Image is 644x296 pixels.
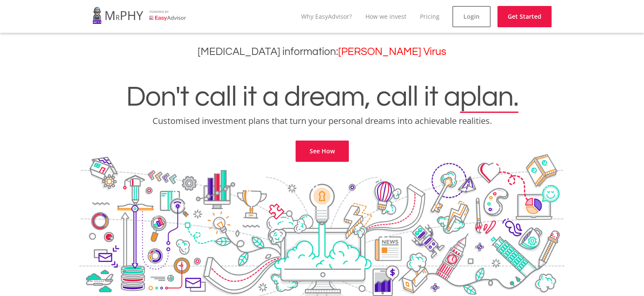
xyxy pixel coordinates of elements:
[301,12,352,20] a: Why EasyAdvisor?
[338,46,446,57] a: [PERSON_NAME] Virus
[296,141,349,162] a: See How
[6,83,638,112] h1: Don't call it a dream, call it a
[460,83,518,112] span: plan.
[6,115,638,127] p: Customised investment plans that turn your personal dreams into achievable realities.
[497,6,552,27] a: Get Started
[6,46,638,58] h3: [MEDICAL_DATA] information:
[452,6,491,27] a: Login
[365,12,406,20] a: How we invest
[420,12,440,20] a: Pricing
